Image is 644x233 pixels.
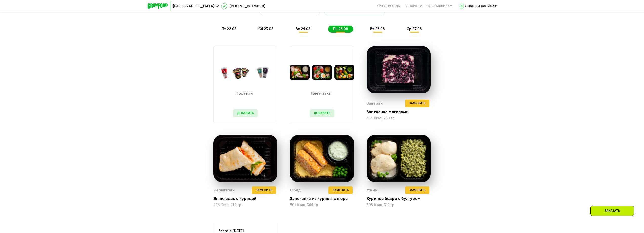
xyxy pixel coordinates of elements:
button: Добавить [310,109,334,117]
a: [PHONE_NUMBER] [221,3,265,9]
div: 353 Ккал, 250 гр [367,116,431,120]
div: 2й завтрак [213,186,235,194]
div: Запеканка из курицы с пюре [290,196,358,201]
div: 501 Ккал, 364 гр [290,203,354,207]
div: Запеканка с ягодами [367,109,435,114]
div: 505 Ккал, 312 гр [367,203,431,207]
button: Заменить [328,186,353,194]
span: пт 22.08 [222,27,237,31]
span: Заменить [256,188,272,193]
span: Заменить [409,188,425,193]
div: 426 Ккал, 210 гр [213,203,277,207]
p: Клетчатка [310,91,332,95]
span: ср 27.08 [407,27,422,31]
div: Личный кабинет [465,3,497,9]
div: Куриное бедро с булгуром [367,196,435,201]
div: поставщикам [426,4,452,8]
div: Энчиладас с курицей [213,196,281,201]
div: Завтрак [367,100,383,107]
div: Заказать [590,206,634,216]
button: Заменить [405,100,429,107]
button: Добавить [233,109,258,117]
span: Заменить [409,101,425,106]
div: Ужин [367,186,378,194]
button: Заменить [405,186,429,194]
span: [GEOGRAPHIC_DATA] [173,4,214,8]
a: Качество еды [376,4,401,8]
a: Вендинги [405,4,422,8]
div: Обед [290,186,301,194]
span: пн 25.08 [333,27,348,31]
span: Заменить [333,188,349,193]
span: сб 23.08 [258,27,274,31]
p: Протеин [233,91,255,95]
span: вт 26.08 [370,27,385,31]
button: Заменить [252,186,276,194]
span: вс 24.08 [296,27,311,31]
